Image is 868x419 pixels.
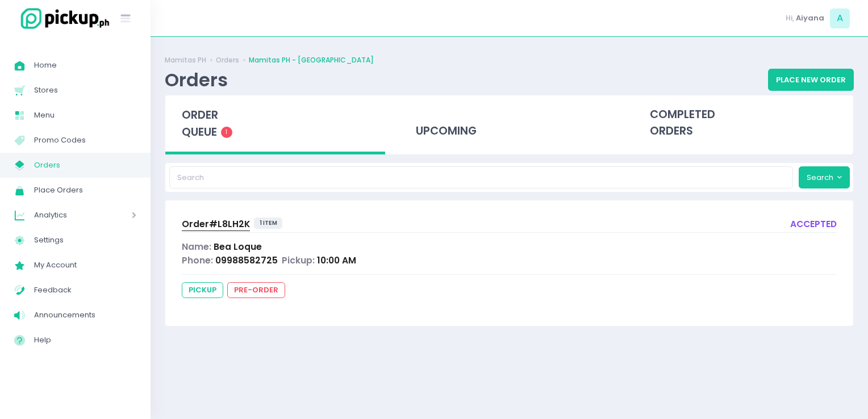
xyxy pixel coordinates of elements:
[216,55,239,65] a: Orders
[214,241,262,253] span: Bea Loque
[221,127,232,138] span: 1
[34,83,136,98] span: Stores
[399,95,619,151] div: upcoming
[282,254,315,266] span: Pickup:
[786,12,794,24] span: Hi,
[790,217,837,233] div: accepted
[633,95,853,151] div: completed orders
[14,6,111,31] img: logo
[182,218,250,230] span: Order# L8LH2K
[34,183,136,198] span: Place Orders
[317,254,356,266] span: 10:00 AM
[34,58,136,73] span: Home
[182,107,218,140] span: order queue
[34,133,136,148] span: Promo Codes
[254,217,283,229] span: 1 item
[165,55,206,65] a: Mamitas PH
[182,254,213,266] span: Phone:
[34,108,136,123] span: Menu
[227,282,285,298] span: pre-order
[169,166,794,188] input: Search
[249,55,374,65] a: Mamitas PH - [GEOGRAPHIC_DATA]
[182,282,223,298] span: pickup
[34,308,136,322] span: Announcements
[34,233,136,248] span: Settings
[799,166,850,188] button: Search
[165,69,228,91] div: Orders
[182,217,250,233] a: Order#L8LH2K
[34,208,99,223] span: Analytics
[830,9,850,28] span: A
[34,258,136,273] span: My Account
[34,283,136,298] span: Feedback
[34,333,136,347] span: Help
[182,241,211,253] span: Name:
[796,12,824,24] span: Aiyana
[768,69,854,90] button: Place New Order
[34,158,136,173] span: Orders
[215,254,278,266] span: 09988582725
